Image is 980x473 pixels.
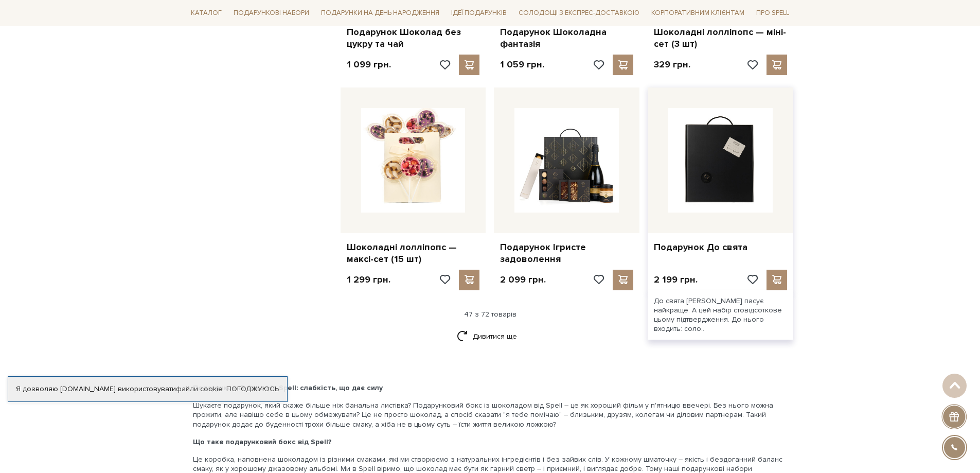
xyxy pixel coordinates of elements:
p: 2 099 грн. [500,274,546,286]
b: Подарунковий бокс від Spell: слабкість, що дає силу [193,383,383,392]
a: Подарунки на День народження [317,5,443,21]
p: 329 грн. [654,59,690,71]
a: Подарунок До свята [654,241,787,253]
a: Дивитися ще [457,327,524,345]
div: До свята [PERSON_NAME] пасує найкраще. А цей набір стовідсоткове цьому підтвердження. До нього вх... [648,290,793,340]
a: Подарункові набори [229,5,313,21]
a: Каталог [187,5,226,21]
img: Подарунок До свята [668,108,773,213]
a: Ідеї подарунків [447,5,511,21]
a: Корпоративним клієнтам [647,5,749,21]
a: Шоколадні лолліпопс — максі-сет (15 шт) [347,241,480,266]
p: 1 099 грн. [347,59,391,71]
a: файли cookie [176,384,223,393]
a: Солодощі з експрес-доставкою [514,4,644,22]
p: 2 199 грн. [654,274,698,286]
a: Подарунок Шоколадна фантазія [500,26,633,50]
p: 1 299 грн. [347,274,390,286]
p: 1 059 грн. [500,59,544,71]
a: Про Spell [752,5,793,21]
p: Шукаєте подарунок, який скаже більше ніж банальна листівка? Подарунковий бокс із шоколадом від Sp... [193,401,788,429]
b: Що таке подарунковий бокс від Spell? [193,437,332,446]
a: Шоколадні лолліпопс — міні-сет (3 шт) [654,26,787,50]
a: Подарунок Шоколад без цукру та чай [347,26,480,50]
a: Подарунок Ігристе задоволення [500,241,633,266]
div: Я дозволяю [DOMAIN_NAME] використовувати [8,384,287,394]
div: 47 з 72 товарів [183,310,798,319]
a: Погоджуюсь [226,384,279,394]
